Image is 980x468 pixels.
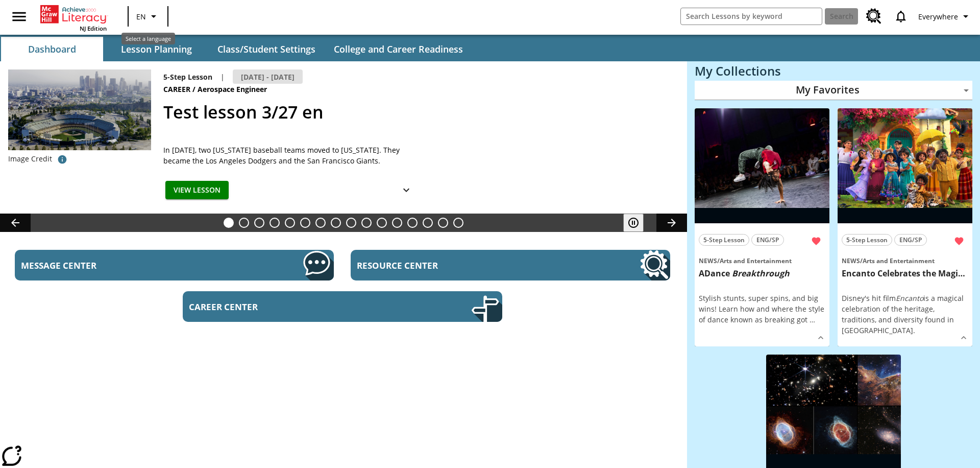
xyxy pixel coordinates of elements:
button: Image credit: David Sucsy/E+/Getty Images [52,150,72,169]
span: News [842,256,860,265]
span: 5-Step Lesson [703,235,745,245]
span: News [699,256,717,265]
span: Arts and Entertainment [720,256,792,265]
a: Home [40,4,107,25]
button: Show Details [813,330,828,345]
p: Disney's hit film is a magical celebration of the heritage, traditions, and diversity found in [G... [842,293,968,336]
div: In [DATE], two [US_STATE] baseball teams moved to [US_STATE]. They became the Los Angeles Dodgers... [163,145,419,166]
button: Slide 7 Attack of the Terrifying Tomatoes [315,218,326,228]
button: Slide 14 Hooray for Constitution Day! [423,218,433,228]
span: ENG/SP [899,235,922,245]
h2: Test lesson 3/27 en [163,99,675,125]
span: NJ Edition [80,25,107,32]
span: ENG/SP [756,235,779,245]
span: Career [163,84,192,95]
button: College and Career Readiness [326,37,471,61]
input: search field [681,8,822,25]
button: Show Details [956,330,971,345]
a: Message Center [15,250,334,280]
span: / [192,84,195,94]
button: ENG/SP [751,234,784,246]
span: Career Center [189,301,383,313]
em: Breakthrough [732,268,790,279]
button: Show Details [396,181,416,200]
div: Select a language [121,33,175,44]
div: lesson details [695,108,829,347]
button: Slide 1 Test lesson 3/27 en [224,218,234,228]
button: Remove from Favorites [807,232,825,250]
button: Dashboard [1,37,103,61]
button: Language: EN, Select a language [132,7,164,26]
button: Slide 2 Do You Want Fries With That? [239,218,249,228]
a: Resource Center, Will open in new tab [860,3,888,30]
a: Career Center [183,291,502,322]
span: / [860,256,863,265]
span: Everywhere [918,11,958,22]
button: Slide 5 The Last Homesteaders [285,218,295,228]
img: Dodgers stadium. [8,69,151,150]
span: Topic: News/Arts and Entertainment [699,255,825,266]
h3: My Collections [695,64,972,78]
em: Encanto [896,293,923,303]
span: Message Center [21,260,215,271]
button: Open side menu [4,2,34,32]
span: In 1958, two New York baseball teams moved to California. They became the Los Angeles Dodgers and... [163,145,419,166]
div: Home [40,3,107,32]
span: Aerospace Engineer [198,84,269,95]
p: Image Credit [8,154,52,164]
button: Slide 8 Fashion Forward in Ancient Rome [331,218,341,228]
button: 5-Step Lesson [842,234,892,246]
button: Slide 12 Career Lesson [392,218,402,228]
button: Lesson Planning [105,37,207,61]
button: Slide 3 Cars of the Future? [254,218,264,228]
button: ENG/SP [894,234,927,246]
button: Remove from Favorites [950,232,968,250]
button: Slide 13 Between Two Worlds [407,218,418,228]
span: EN [136,11,146,22]
h3: A <strong>Dance</strong> <em>Breakthrough</em> [699,268,825,279]
span: … [810,315,815,324]
span: Resource Center [357,260,551,271]
a: Resource Center, Will open in new tab [351,250,670,280]
span: Arts and Entertainment [863,256,935,265]
button: Slide 9 The Invasion of the Free CD [346,218,356,228]
h3: Encanto Celebrates the Magic of Colombia [842,268,968,279]
button: Profile/Settings [914,7,976,26]
button: Slide 15 Point of View [438,218,448,228]
button: 5-Step Lesson [699,234,749,246]
div: Stylish stunts, super spins, and big wins! Learn how and where the style of dance known as breaki... [699,293,825,325]
div: Pause [623,214,654,232]
button: Lesson carousel, Next [656,214,687,232]
button: Slide 6 Solar Power to the People [300,218,310,228]
div: My Favorites [695,81,972,100]
button: Pause [623,214,644,232]
a: Notifications [888,3,914,30]
span: 5-Step Lesson [846,235,888,245]
div: lesson details [838,108,972,347]
button: Class/Student Settings [209,37,324,61]
span: | [220,72,225,82]
span: / [717,256,720,265]
button: Slide 4 Private! Keep Out! [269,218,280,228]
button: Slide 11 Pre-release lesson [377,218,387,228]
button: Slide 10 Mixed Practice: Citing Evidence [361,218,372,228]
button: Slide 16 The Constitution's Balancing Act [453,218,463,228]
button: View Lesson [165,181,229,200]
span: Topic: News/Arts and Entertainment [842,255,968,266]
strong: Dance [704,268,730,279]
p: 5-Step Lesson [163,72,212,82]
